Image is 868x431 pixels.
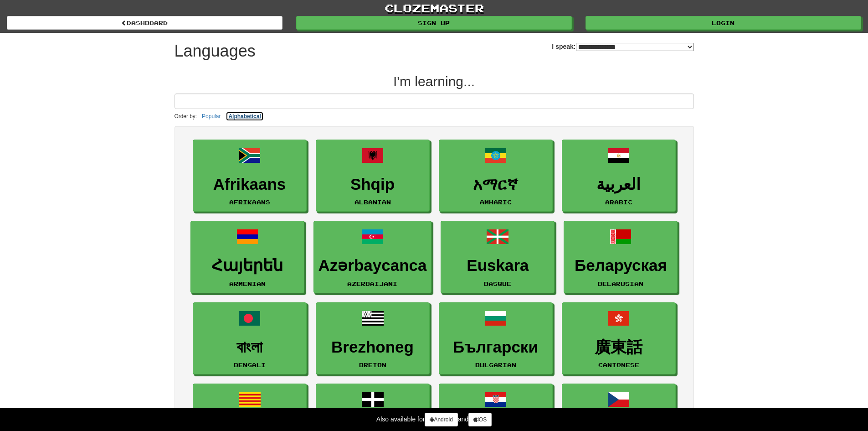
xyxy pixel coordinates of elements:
[475,362,516,368] small: Bulgarian
[605,199,632,205] small: Arabic
[175,42,256,60] h1: Languages
[193,140,307,212] a: AfrikaansAfrikaans
[316,140,430,212] a: ShqipAlbanian
[229,199,270,205] small: Afrikaans
[347,280,397,287] small: Azerbaijani
[552,42,693,51] label: I speak:
[444,338,548,356] h3: Български
[480,199,512,205] small: Amharic
[576,43,694,51] select: I speak:
[468,413,492,426] a: iOS
[567,338,671,356] h3: 廣東話
[198,176,302,193] h3: Afrikaans
[316,302,430,375] a: BrezhonegBreton
[562,302,676,375] a: 廣東話Cantonese
[229,280,266,287] small: Armenian
[439,140,553,212] a: አማርኛAmharic
[484,280,511,287] small: Basque
[441,221,555,293] a: EuskaraBasque
[569,257,673,275] h3: Беларуская
[586,16,861,30] a: Login
[234,362,266,368] small: Bengali
[175,113,197,119] small: Order by:
[318,257,427,275] h3: Azərbaycanca
[321,338,425,356] h3: Brezhoneg
[446,257,550,275] h3: Euskara
[425,413,457,426] a: Android
[562,140,676,212] a: العربيةArabic
[321,176,425,193] h3: Shqip
[359,362,386,368] small: Breton
[354,199,391,205] small: Albanian
[296,16,572,30] a: Sign up
[175,74,694,89] h2: I'm learning...
[226,111,263,121] button: Alphabetical
[193,302,307,375] a: বাংলাBengali
[598,362,639,368] small: Cantonese
[439,302,553,375] a: БългарскиBulgarian
[313,221,432,293] a: AzərbaycancaAzerbaijani
[198,338,302,356] h3: বাংলা
[199,111,223,121] button: Popular
[190,221,304,293] a: ՀայերենArmenian
[598,280,643,287] small: Belarusian
[195,257,299,275] h3: Հայերեն
[7,16,282,30] a: dashboard
[564,221,678,293] a: БеларускаяBelarusian
[567,176,671,193] h3: العربية
[444,176,548,193] h3: አማርኛ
